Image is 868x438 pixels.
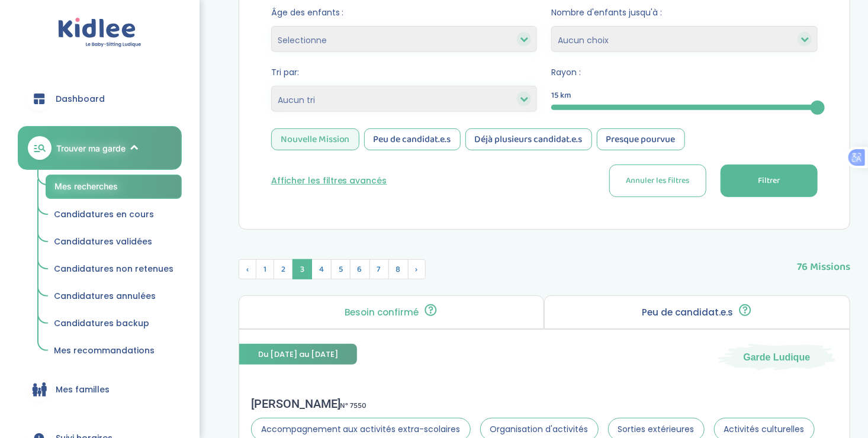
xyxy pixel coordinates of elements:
[350,259,370,279] span: 6
[54,344,155,356] span: Mes recommandations
[271,7,538,19] span: Âge des enfants :
[54,317,149,329] span: Candidatures backup
[46,204,182,226] a: Candidatures en cours
[408,259,426,279] span: Suivant »
[758,175,780,187] span: Filtrer
[597,128,685,150] div: Presque pourvue
[642,308,733,317] p: Peu de candidat.e.s
[465,128,592,150] div: Déjà plusieurs candidat.e.s
[46,285,182,308] a: Candidatures annulées
[345,308,419,317] p: Besoin confirmé
[239,259,256,279] span: ‹
[271,175,387,187] button: Afficher les filtres avancés
[46,175,182,199] a: Mes recherches
[551,66,818,79] span: Rayon :
[626,175,689,187] span: Annuler les filtres
[56,93,105,105] span: Dashboard
[46,340,182,362] a: Mes recommandations
[54,263,173,275] span: Candidatures non retenues
[54,290,156,302] span: Candidatures annulées
[56,142,126,154] span: Trouver ma garde
[551,89,571,102] span: 15 km
[364,128,461,150] div: Peu de candidat.e.s
[56,384,110,396] span: Mes familles
[46,231,182,253] a: Candidatures validées
[46,313,182,335] a: Candidatures backup
[271,66,538,79] span: Tri par:
[292,259,312,279] span: 3
[54,208,154,220] span: Candidatures en cours
[311,259,332,279] span: 4
[369,259,389,279] span: 7
[256,259,274,279] span: 1
[46,258,182,281] a: Candidatures non retenues
[239,344,357,365] span: Du [DATE] au [DATE]
[551,7,818,19] span: Nombre d'enfants jusqu'à :
[274,259,293,279] span: 2
[797,247,850,275] span: 76 Missions
[340,400,367,412] span: N° 7550
[721,165,818,197] button: Filtrer
[58,18,142,48] img: logo.svg
[331,259,351,279] span: 5
[54,181,118,191] span: Mes recherches
[18,126,182,170] a: Trouver ma garde
[609,165,706,197] button: Annuler les filtres
[18,368,182,411] a: Mes familles
[251,397,838,411] div: [PERSON_NAME]
[18,78,182,120] a: Dashboard
[744,350,811,363] span: Garde Ludique
[388,259,409,279] span: 8
[54,236,152,247] span: Candidatures validées
[271,128,359,150] div: Nouvelle Mission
